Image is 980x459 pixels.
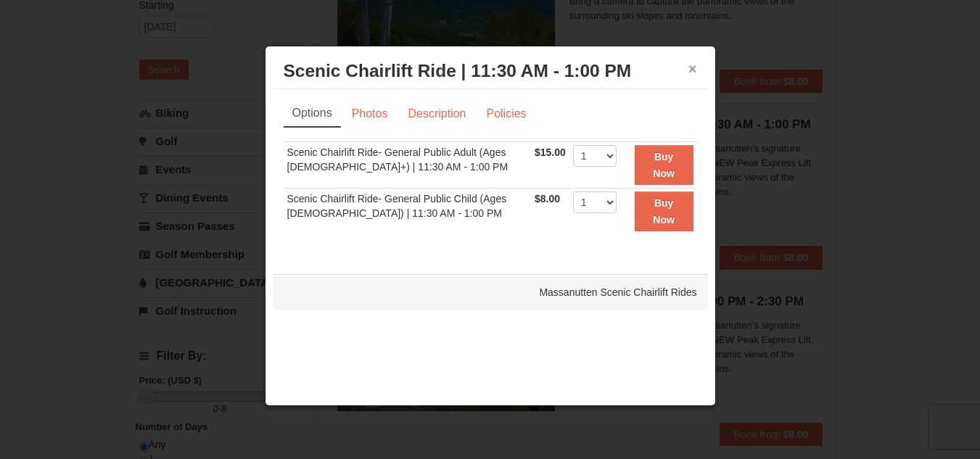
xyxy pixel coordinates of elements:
span: $8.00 [535,193,560,204]
td: Scenic Chairlift Ride- General Public Child (Ages [DEMOGRAPHIC_DATA]) | 11:30 AM - 1:00 PM [284,189,531,234]
span: $15.00 [535,146,566,158]
button: Buy Now [635,145,693,185]
strong: Buy Now [653,197,675,225]
h3: Scenic Chairlift Ride | 11:30 AM - 1:00 PM [284,60,697,82]
td: Scenic Chairlift Ride- General Public Adult (Ages [DEMOGRAPHIC_DATA]+) | 11:30 AM - 1:00 PM [284,142,531,189]
a: Policies [477,100,535,128]
a: Description [398,100,475,128]
button: × [688,62,697,76]
div: Massanutten Scenic Chairlift Rides [273,274,708,310]
a: Options [284,100,341,128]
button: Buy Now [635,191,693,231]
a: Photos [342,100,398,128]
strong: Buy Now [653,151,675,178]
